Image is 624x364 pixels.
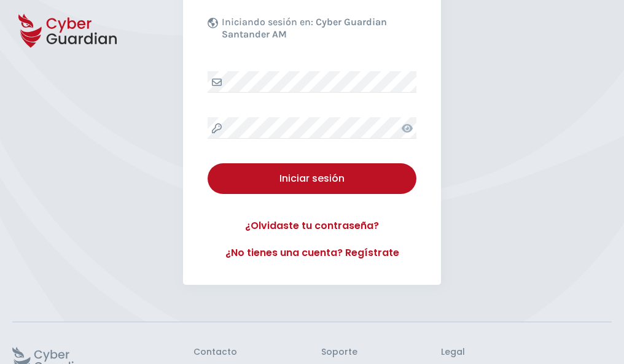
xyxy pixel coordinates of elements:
button: Iniciar sesión [208,163,416,194]
h3: Legal [441,347,612,358]
div: Iniciar sesión [217,171,407,186]
h3: Soporte [321,347,357,358]
h3: Contacto [193,347,237,358]
a: ¿Olvidaste tu contraseña? [208,219,416,233]
a: ¿No tienes una cuenta? Regístrate [208,246,416,260]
